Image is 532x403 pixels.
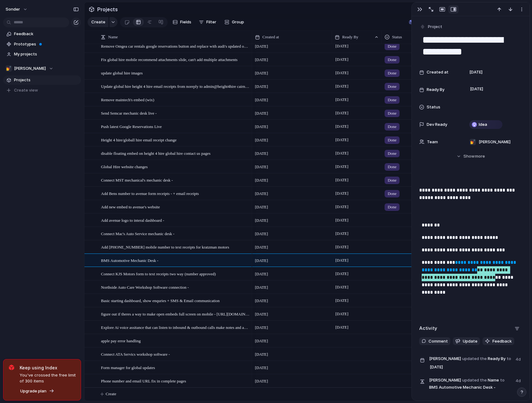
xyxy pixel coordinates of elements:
[429,338,448,344] span: Comment
[334,216,350,224] span: [DATE]
[334,136,350,144] span: [DATE]
[255,298,268,304] span: [DATE]
[463,338,477,344] span: Update
[334,69,350,77] span: [DATE]
[429,356,461,362] span: [PERSON_NAME]
[427,104,440,110] span: Status
[255,244,268,250] span: [DATE]
[388,110,396,116] span: Done
[388,177,396,183] span: Done
[101,297,220,304] span: Basic starting dashboard, show enquries + SMS & Email communication
[196,17,219,27] button: Filter
[255,124,268,130] span: [DATE]
[334,297,350,304] span: [DATE]
[255,258,268,264] span: [DATE]
[255,70,268,76] span: [DATE]
[419,337,450,345] button: Comment
[3,86,81,95] button: Create view
[334,190,350,197] span: [DATE]
[255,177,268,183] span: [DATE]
[255,150,268,157] span: [DATE]
[101,324,250,331] span: Explore Ai voice assitance that can listen to inbound & outbound calls make notes and add to aven...
[462,356,487,362] span: updated the
[334,83,350,90] span: [DATE]
[101,56,237,63] span: Fix global hire mobile recommend attachments slide, can't add multiple attachments
[101,377,186,384] span: Phone number and email URL fix in complete pages
[101,136,177,143] span: Height 4 hire/globall hire email receipt change
[101,69,143,76] span: update global hire images
[255,110,268,116] span: [DATE]
[463,153,475,159] span: Show
[255,311,268,317] span: [DATE]
[101,96,154,103] span: Remove maintech's embed (wix)
[334,243,350,251] span: [DATE]
[334,310,350,318] span: [DATE]
[255,204,268,210] span: [DATE]
[14,31,79,37] span: Feedback
[334,42,350,50] span: [DATE]
[3,64,81,73] button: 💅[PERSON_NAME]
[101,203,160,210] span: Add new embed to avenue's website
[479,121,487,128] span: Idea
[334,56,350,63] span: [DATE]
[20,364,76,371] span: Keep using Index
[429,377,512,391] span: Name BMS Automotive Mechanic Desk -
[101,257,158,264] span: BMS Automotive Mechanic Desk -
[3,40,81,49] a: Prototypes
[334,230,350,237] span: [DATE]
[427,121,447,128] span: Dev Ready
[475,153,485,159] span: more
[255,378,268,384] span: [DATE]
[427,87,444,93] span: Ready By
[334,283,350,291] span: [DATE]
[101,243,229,250] span: Add [PHONE_NUMBER] mobile number to text receipts for kratzman motors
[101,163,148,170] span: Global Hire website changes
[334,324,350,331] span: [DATE]
[255,351,268,358] span: [DATE]
[462,377,487,383] span: updated the
[334,149,350,157] span: [DATE]
[101,109,157,116] span: Send Semcar mechanic desk live -
[101,230,175,237] span: Connect Mac's Auto Service mechanic desk -
[232,19,244,25] span: Group
[388,57,396,63] span: Done
[429,355,512,372] span: Ready By
[6,65,12,72] div: 💅
[101,216,164,224] span: Add avenue logo to interal dashboard -
[14,77,79,83] span: Projects
[515,377,522,384] span: 4d
[388,191,396,197] span: Done
[18,387,56,396] button: Upgrade plan
[453,337,480,345] button: Update
[3,75,81,85] a: Projects
[101,337,141,344] span: apple pay error handling
[468,85,485,93] span: [DATE]
[482,337,514,345] button: Feedback
[388,97,396,103] span: Done
[255,338,268,344] span: [DATE]
[180,19,191,25] span: Fields
[3,4,31,14] button: sonder
[255,231,268,237] span: [DATE]
[427,139,438,145] span: Team
[419,325,437,332] h2: Activity
[492,338,512,344] span: Feedback
[101,149,210,157] span: disable floating embed on height 4 hire global hire contact us pages
[515,355,522,363] span: 4d
[334,123,350,130] span: [DATE]
[3,29,81,39] a: Feedback
[255,365,268,371] span: [DATE]
[334,163,350,170] span: [DATE]
[255,137,268,143] span: [DATE]
[106,391,116,397] span: Create
[255,271,268,277] span: [DATE]
[388,70,396,76] span: Done
[14,41,79,47] span: Prototypes
[334,96,350,103] span: [DATE]
[255,97,268,103] span: [DATE]
[388,204,396,210] span: Done
[14,87,38,93] span: Create view
[101,270,216,277] span: Connect KJS Motors form to text receipts two way (number approved)
[419,151,522,162] button: Showmore
[255,191,268,197] span: [DATE]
